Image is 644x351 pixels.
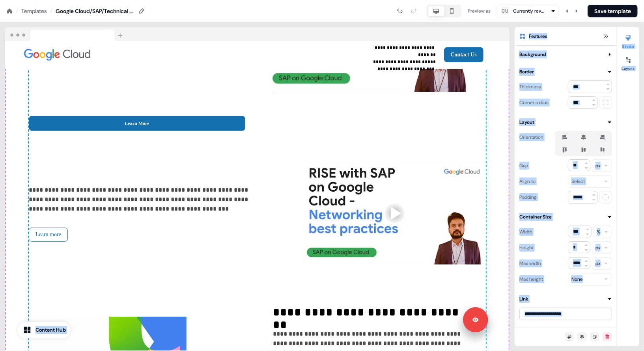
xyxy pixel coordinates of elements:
a: Templates [21,7,47,15]
div: Gap [519,159,528,172]
button: Layers [617,54,639,71]
div: Height [519,241,534,254]
div: Max height [519,273,543,286]
button: Learn More [29,116,245,131]
button: Link [519,295,612,303]
img: Image [24,49,90,61]
div: Link [519,295,528,303]
button: Content Hub [17,322,71,338]
div: Align to [519,175,536,188]
div: Currently reviewing new employment opps [513,7,545,15]
div: Max width [519,257,541,270]
div: Orientation [519,131,543,144]
div: Google Cloud/SAP/Technical v2.5 [56,7,134,15]
button: Border [519,68,612,76]
div: Layout [519,118,534,126]
button: Learn more [29,228,68,242]
div: Background [519,50,546,58]
div: Corner radius [519,96,549,109]
button: Container Size [519,213,612,221]
div: % [597,228,601,236]
div: / [50,7,52,15]
button: Layout [519,118,612,126]
div: CU [502,7,509,15]
button: CUCurrently reviewing new employment opps [497,5,559,17]
div: Content Hub [35,326,66,334]
button: Background [519,50,612,58]
div: Image [24,49,157,61]
div: Preview as [468,7,491,15]
button: Contact Us [444,47,484,62]
div: Border [519,68,534,76]
div: / [16,7,18,15]
button: Save template [588,5,638,17]
div: Container Size [519,213,552,221]
div: px [595,260,601,267]
div: Thickness [519,80,541,93]
div: px [595,162,601,170]
img: Browser topbar [5,27,126,41]
div: px [595,244,601,252]
button: Styles [617,32,639,49]
div: Select [571,177,585,185]
div: Padding [519,191,537,204]
div: None [571,275,583,283]
span: Features [529,32,547,40]
div: Width [519,226,532,238]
